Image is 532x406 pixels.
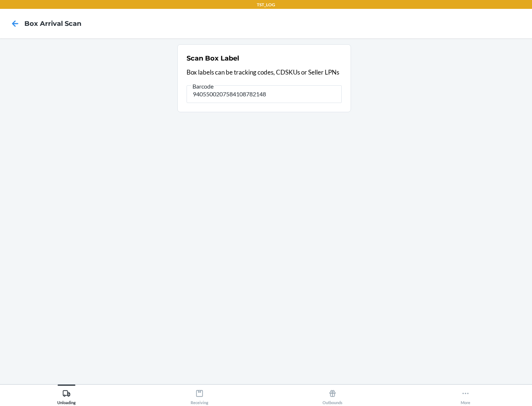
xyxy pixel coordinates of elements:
[133,385,266,405] button: Receiving
[24,19,81,28] h4: Box Arrival Scan
[191,386,208,405] div: Receiving
[266,385,399,405] button: Outbounds
[191,83,215,90] span: Barcode
[187,85,342,103] input: Barcode
[257,1,275,8] p: TST_LOG
[323,386,342,405] div: Outbounds
[187,68,342,77] p: Box labels can be tracking codes, CDSKUs or Seller LPNs
[187,54,239,63] h2: Scan Box Label
[399,385,532,405] button: More
[461,386,470,405] div: More
[57,386,76,405] div: Unloading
